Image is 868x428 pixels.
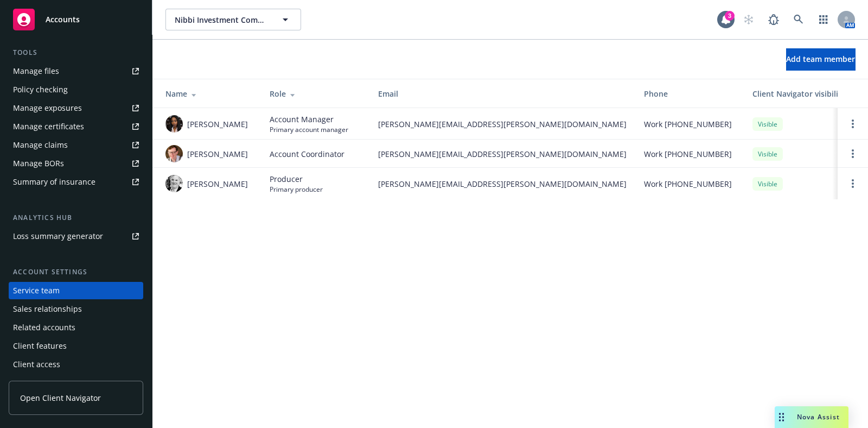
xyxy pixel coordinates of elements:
[270,125,348,134] span: Primary account manager
[738,9,759,30] a: Start snowing
[813,9,834,30] a: Switch app
[187,178,248,190] span: [PERSON_NAME]
[165,175,183,192] img: photo
[270,88,361,99] div: Role
[13,136,68,154] div: Manage claims
[788,9,809,30] a: Search
[187,148,248,160] span: [PERSON_NAME]
[13,356,60,373] div: Client access
[9,155,143,172] a: Manage BORs
[9,118,143,135] a: Manage certificates
[13,118,84,135] div: Manage certificates
[846,177,859,190] a: Open options
[9,173,143,191] a: Summary of insurance
[644,148,732,160] span: Work [PHONE_NUMBER]
[9,4,143,35] a: Accounts
[20,392,101,404] span: Open Client Navigator
[9,300,143,318] a: Sales relationships
[9,319,143,336] a: Related accounts
[846,147,859,160] a: Open options
[752,177,783,191] div: Visible
[13,228,103,245] div: Loss summary generator
[13,62,59,80] div: Manage files
[644,178,732,190] span: Work [PHONE_NUMBER]
[270,173,323,185] span: Producer
[9,62,143,80] a: Manage files
[9,99,143,117] a: Manage exposures
[13,337,67,355] div: Client features
[187,118,248,130] span: [PERSON_NAME]
[165,88,252,99] div: Name
[270,148,344,160] span: Account Coordinator
[9,267,143,278] div: Account settings
[13,282,60,299] div: Service team
[165,145,183,162] img: photo
[797,412,840,421] span: Nova Assist
[13,300,82,318] div: Sales relationships
[9,356,143,373] a: Client access
[9,212,143,223] div: Analytics hub
[165,9,301,30] button: Nibbi Investment Company
[752,147,783,161] div: Visible
[9,282,143,299] a: Service team
[752,117,783,131] div: Visible
[13,173,95,191] div: Summary of insurance
[378,148,627,160] span: [PERSON_NAME][EMAIL_ADDRESS][PERSON_NAME][DOMAIN_NAME]
[13,319,75,336] div: Related accounts
[9,337,143,355] a: Client features
[9,136,143,154] a: Manage claims
[644,118,732,130] span: Work [PHONE_NUMBER]
[378,178,627,190] span: [PERSON_NAME][EMAIL_ADDRESS][PERSON_NAME][DOMAIN_NAME]
[165,115,183,133] img: photo
[763,9,784,30] a: Report a Bug
[13,81,68,98] div: Policy checking
[775,406,788,428] div: Drag to move
[13,155,64,172] div: Manage BORs
[786,48,855,70] button: Add team member
[775,406,848,428] button: Nova Assist
[13,99,82,117] div: Manage exposures
[175,14,269,26] span: Nibbi Investment Company
[378,118,627,130] span: [PERSON_NAME][EMAIL_ADDRESS][PERSON_NAME][DOMAIN_NAME]
[46,15,80,24] span: Accounts
[644,88,735,99] div: Phone
[270,114,348,125] span: Account Manager
[786,54,855,64] span: Add team member
[9,228,143,245] a: Loss summary generator
[725,11,735,21] div: 3
[378,88,627,99] div: Email
[270,185,323,194] span: Primary producer
[846,117,859,130] a: Open options
[752,88,856,99] div: Client Navigator visibility
[9,81,143,98] a: Policy checking
[9,47,143,58] div: Tools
